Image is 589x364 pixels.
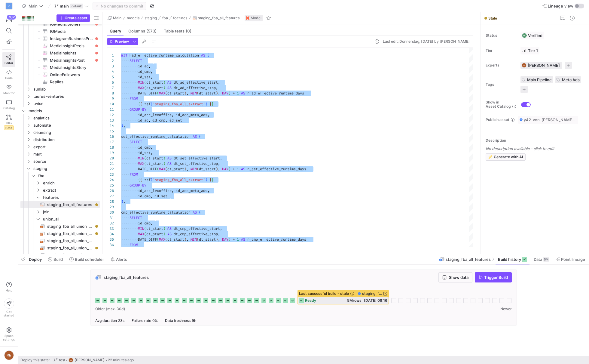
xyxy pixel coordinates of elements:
[197,91,199,96] span: (
[2,112,15,133] a: PRsBeta
[65,16,87,20] span: Create asset
[33,93,99,100] span: taurus-ventures
[522,48,538,53] span: Tier 1
[107,58,114,63] div: 2
[20,107,100,114] div: Press SPACE to select this row.
[107,101,114,107] div: 10
[172,113,174,117] span: ,
[299,292,354,296] span: Last successful build - stale
[107,128,114,134] div: 15
[520,32,544,39] button: VerifiedVerified
[110,29,121,33] span: Query
[50,79,93,85] span: Replies​​​​​​​​​
[20,28,100,35] div: Press SPACE to select this row.
[43,208,99,215] span: join
[157,167,159,171] span: (
[6,3,12,9] div: VF
[20,165,100,172] div: Press SPACE to select this row.
[20,85,100,93] div: Press SPACE to select this row.
[2,296,15,319] button: Getstarted
[246,16,249,20] img: undefined
[33,86,99,93] span: sunlab
[199,167,216,171] span: dt_start
[60,4,69,8] span: main
[142,107,146,112] span: BY
[522,33,542,38] span: Verified
[2,14,15,25] button: 702
[33,115,99,122] span: analytics
[209,102,212,106] span: }
[123,123,125,128] span: ,
[205,102,207,106] span: )
[138,69,151,74] span: id_cmp
[20,71,100,78] a: OnlineFollowers​​​​​​​​​
[108,254,130,264] button: Alerts
[138,85,144,90] span: MAX
[153,102,205,106] span: 'staging_fba_all_extract'
[157,91,159,96] span: (
[165,118,167,123] span: ,
[125,14,141,22] button: models
[3,106,15,110] span: Catalog
[20,64,100,71] a: MediaInsightsStory​​​​​​​​​
[144,161,146,166] span: (
[107,74,114,80] div: 5
[20,215,100,223] div: Press SPACE to select this row.
[167,85,172,90] span: AS
[216,91,218,96] span: )
[121,134,191,139] span: set_effective_runtime_calculation
[108,358,134,362] span: 22 minutes ago
[148,118,151,123] span: ,
[174,156,220,161] span: dt_set_effective_start
[237,91,239,96] span: 1
[20,2,44,10] button: Main
[113,16,121,20] span: Main
[144,85,146,90] span: (
[193,134,197,139] span: AS
[161,14,169,22] button: fba
[138,161,144,166] span: MAX
[518,116,578,124] button: y42-von-[PERSON_NAME]-v3 / y42_Main / staging_fba_all_features
[449,275,468,280] span: Show data
[20,208,100,215] div: Press SPACE to select this row.
[495,254,530,264] button: Build history
[218,80,220,85] span: ,
[20,49,100,57] a: MediaInsights​​​​​​​​​
[107,123,114,128] div: 14
[20,172,100,179] div: Press SPACE to select this row.
[20,49,100,57] div: Press SPACE to select this row.
[151,75,153,79] span: ,
[106,14,123,22] button: Main
[251,16,261,20] span: Model
[50,57,93,64] span: MediaInsightsPost​​​​​​​​​
[43,194,99,201] span: features
[20,143,100,150] div: Press SPACE to select this row.
[553,254,588,264] button: Point lineage
[20,237,100,244] a: staging_fba_all_union_ad_previews​​​​​​​​​​
[20,114,100,122] div: Press SPACE to select this row.
[522,33,527,38] img: Verified
[107,161,114,166] div: 21
[383,39,470,44] div: Last edit: Donnerstag, [DATE] by [PERSON_NAME]
[47,230,93,237] span: staging_fba_all_union_ad_creatives​​​​​​​​​​
[543,257,549,262] div: 5M
[20,251,100,259] a: staging_fba_all_union_ads_insights_platform_and_device​​​​​​​​​​
[520,47,539,54] button: Tier 1 - CriticalTier 1
[107,63,114,69] div: 3
[169,118,182,123] span: id_set
[247,91,304,96] span: n_ad_effective_runtime_days
[3,91,15,95] span: Monitor
[218,91,220,96] span: ,
[484,275,508,280] span: Trigger Build
[486,82,516,87] span: Tags
[20,93,100,100] div: Press SPACE to select this row.
[172,14,189,22] button: features
[138,75,151,79] span: id_set
[50,35,93,42] span: InstagramBusinessProfile​​​​​​​​​
[5,288,13,292] span: Help
[52,356,135,364] button: testME[PERSON_NAME]22 minutes ago
[70,4,83,8] span: default
[107,80,114,85] div: 6
[107,96,114,101] div: 9
[145,16,157,20] span: staging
